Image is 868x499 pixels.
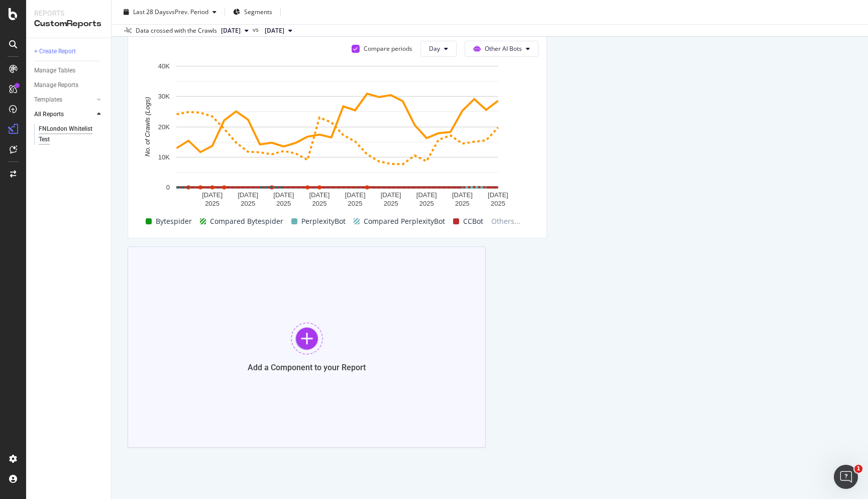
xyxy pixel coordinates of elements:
[205,200,220,207] text: 2025
[144,97,151,156] text: No. of Crawls (Logs)
[136,61,538,213] svg: A chart.
[34,8,103,18] div: Reports
[452,191,473,199] text: [DATE]
[158,123,170,131] text: 20K
[416,191,437,199] text: [DATE]
[156,215,192,227] span: Bytespider
[241,200,255,207] text: 2025
[345,191,366,199] text: [DATE]
[348,200,363,207] text: 2025
[133,8,169,16] span: Last 28 Days
[34,109,94,120] a: All Reports
[309,191,330,199] text: [DATE]
[34,95,94,105] a: Templates
[229,4,276,20] button: Segments
[217,25,253,37] button: [DATE]
[39,124,104,145] a: FNLondon Whitelist Test
[120,4,221,20] button: Last 28 DaysvsPrev. Period
[364,215,445,227] span: Compared PerplexityBot
[221,26,241,35] span: 2025 Sep. 19th
[202,191,223,199] text: [DATE]
[381,191,401,199] text: [DATE]
[169,8,208,16] span: vs Prev. Period
[248,363,366,372] div: Add a Component to your Report
[210,215,283,227] span: Compared Bytespider
[491,200,505,207] text: 2025
[34,46,104,57] a: + Create Report
[238,191,258,199] text: [DATE]
[253,25,261,34] span: vs
[34,46,76,57] div: + Create Report
[34,95,62,105] div: Templates
[158,62,170,70] text: 40K
[34,80,104,91] a: Manage Reports
[429,44,440,53] span: Day
[463,215,483,227] span: CCBot
[244,8,272,16] span: Segments
[34,18,103,30] div: CustomReports
[273,191,294,199] text: [DATE]
[34,109,64,120] div: All Reports
[455,200,470,207] text: 2025
[128,12,547,238] div: Crawl Volume by Other AI BotsCompare periodsDayOther AI BotsA chart.BytespiderCompared Bytespider...
[488,191,508,199] text: [DATE]
[276,200,291,207] text: 2025
[312,200,327,207] text: 2025
[384,200,398,207] text: 2025
[166,184,170,191] text: 0
[487,215,524,227] span: Others...
[419,200,434,207] text: 2025
[485,44,522,53] span: Other AI Bots
[34,65,75,76] div: Manage Tables
[34,80,78,91] div: Manage Reports
[136,26,217,35] div: Data crossed with the Crawls
[34,65,104,76] a: Manage Tables
[834,465,858,489] iframe: Intercom live chat
[854,465,862,473] span: 1
[158,93,170,100] text: 30K
[301,215,346,227] span: PerplexityBot
[265,26,284,35] span: 2025 Aug. 22nd
[158,153,170,161] text: 10K
[364,44,412,53] div: Compare periods
[465,41,538,57] button: Other AI Bots
[261,25,296,37] button: [DATE]
[420,41,457,57] button: Day
[39,124,95,145] div: FNLondon Whitelist Test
